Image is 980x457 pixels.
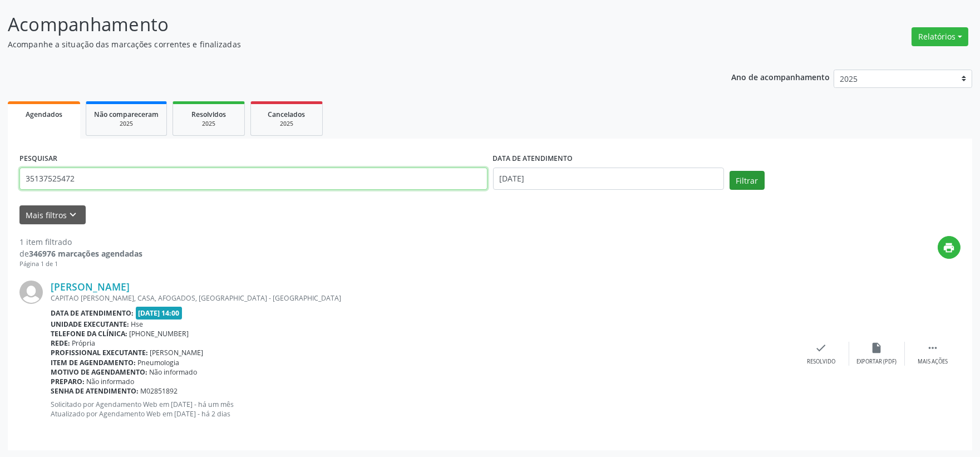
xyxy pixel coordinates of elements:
[19,236,142,248] div: 1 item filtrado
[51,367,147,377] b: Motivo de agendamento:
[26,110,62,119] span: Agendados
[181,120,237,128] div: 2025
[871,342,883,354] i: insert_drive_file
[731,70,830,83] p: Ano de acompanhamento
[493,168,724,190] input: Selecione um intervalo
[943,242,956,254] i: print
[268,110,306,119] span: Cancelados
[51,293,794,303] div: CAPITAO [PERSON_NAME], CASA, AFOGADOS, [GEOGRAPHIC_DATA] - [GEOGRAPHIC_DATA]
[51,338,70,348] b: Rede:
[51,377,85,386] b: Preparo:
[51,400,794,419] p: Solicitado por Agendamento Web em [DATE] - há um mês Atualizado por Agendamento Web em [DATE] - h...
[857,358,897,366] div: Exportar (PDF)
[8,11,683,38] p: Acompanhamento
[912,27,968,46] button: Relatórios
[19,150,57,168] label: PESQUISAR
[131,320,144,329] span: Hse
[8,38,683,50] p: Acompanhe a situação das marcações correntes e finalizadas
[51,358,136,367] b: Item de agendamento:
[150,348,204,357] span: [PERSON_NAME]
[19,168,487,190] input: Nome, código do beneficiário ou CPF
[493,150,573,168] label: DATA DE ATENDIMENTO
[29,248,142,259] strong: 346976 marcações agendadas
[67,209,80,221] i: keyboard_arrow_down
[51,386,139,396] b: Senha de atendimento:
[150,367,198,377] span: Não informado
[72,338,96,348] span: Própria
[51,348,148,357] b: Profissional executante:
[815,342,828,354] i: check
[51,329,127,338] b: Telefone da clínica:
[51,281,130,293] a: [PERSON_NAME]
[191,110,226,119] span: Resolvidos
[927,342,939,354] i: 
[807,358,835,366] div: Resolvido
[51,308,134,318] b: Data de atendimento:
[19,205,86,225] button: Mais filtroskeyboard_arrow_down
[918,358,948,366] div: Mais ações
[51,320,129,329] b: Unidade executante:
[94,110,159,119] span: Não compareceram
[730,171,765,190] button: Filtrar
[136,307,183,320] span: [DATE] 14:00
[130,329,189,338] span: [PHONE_NUMBER]
[19,281,43,304] img: img
[138,358,180,367] span: Pneumologia
[19,259,142,269] div: Página 1 de 1
[94,120,159,128] div: 2025
[19,248,142,259] div: de
[141,386,178,396] span: M02851892
[259,120,314,128] div: 2025
[87,377,135,386] span: Não informado
[938,236,961,259] button: print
